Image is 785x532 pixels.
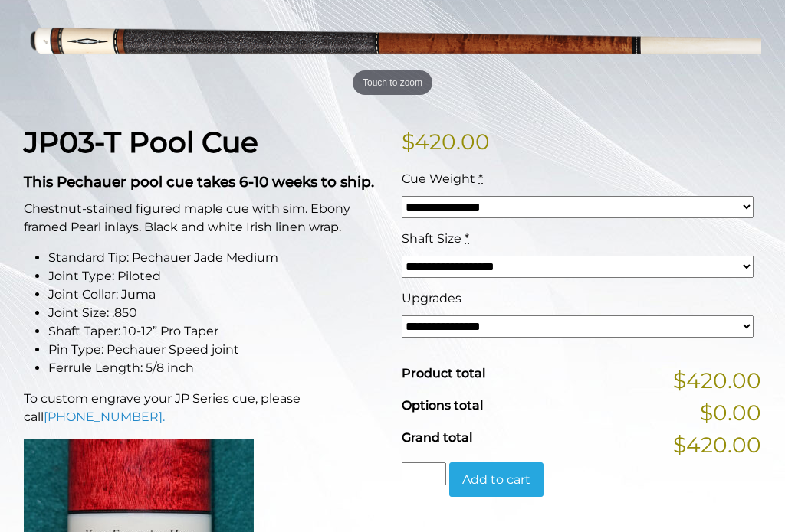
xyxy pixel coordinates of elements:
li: Standard Tip: Pechauer Jade Medium [48,249,383,267]
li: Joint Type: Piloted [48,267,383,286]
li: Pin Type: Pechauer Speed joint [48,341,383,359]
span: $420.00 [673,364,761,397]
abbr: required [478,171,483,186]
button: Add to cart [449,462,544,498]
li: Shaft Taper: 10-12” Pro Taper [48,322,383,341]
strong: This Pechauer pool cue takes 6-10 weeks to ship. [24,173,374,191]
strong: JP03-T Pool Cue [24,125,258,159]
li: Ferrule Length: 5/8 inch [48,359,383,377]
span: Options total [402,398,483,413]
input: Product quantity [402,462,446,485]
a: [PHONE_NUMBER]. [44,410,165,424]
p: To custom engrave your JP Series cue, please call [24,390,383,426]
li: Joint Size: .850 [48,304,383,322]
bdi: 420.00 [402,129,490,155]
abbr: required [465,231,469,246]
span: Grand total [402,430,472,445]
span: Cue Weight [402,171,475,186]
li: Joint Collar: Juma [48,286,383,304]
span: $420.00 [673,429,761,461]
span: Product total [402,366,485,380]
p: Chestnut-stained figured maple cue with sim. Ebony framed Pearl inlays. Black and white Irish lin... [24,200,383,237]
span: $ [402,129,415,155]
span: Upgrades [402,291,461,305]
span: $0.00 [700,397,761,429]
span: Shaft Size [402,231,461,246]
